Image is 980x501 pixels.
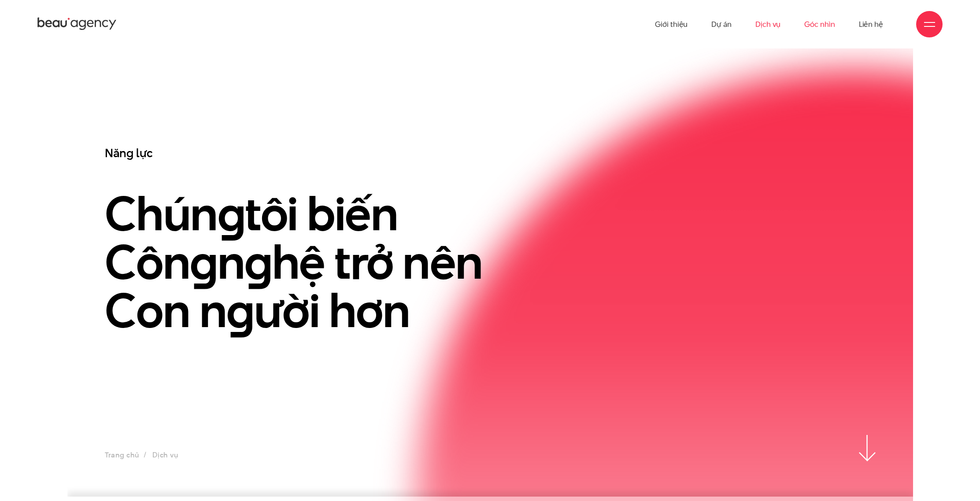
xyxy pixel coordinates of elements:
[244,229,272,295] en: g
[105,189,677,335] h1: Chún tôi biến Côn n hệ trở nên Con n ười hơn
[190,229,218,295] en: g
[226,277,254,343] en: g
[218,181,245,247] en: g
[105,450,139,460] a: Trang chủ
[105,145,677,161] h3: Năng lực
